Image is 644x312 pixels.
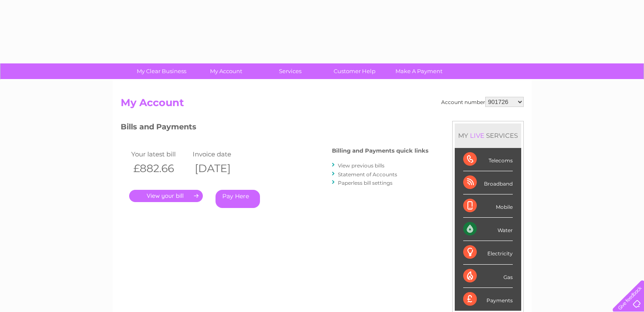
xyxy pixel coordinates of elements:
[320,63,390,79] a: Customer Help
[468,131,486,140] div: LIVE
[129,148,191,160] td: Your latest bill
[463,241,513,264] div: Electricity
[455,123,521,148] div: MY SERVICES
[255,63,325,79] a: Services
[121,97,524,113] h2: My Account
[338,162,384,169] a: View previous bills
[127,63,196,79] a: My Clear Business
[463,194,513,218] div: Mobile
[463,265,513,288] div: Gas
[216,190,260,208] a: Pay Here
[338,180,392,186] a: Paperless bill settings
[441,97,524,107] div: Account number
[384,63,454,79] a: Make A Payment
[191,148,252,160] td: Invoice date
[463,218,513,241] div: Water
[129,160,191,177] th: £882.66
[463,171,513,194] div: Broadband
[191,63,261,79] a: My Account
[332,148,428,154] h4: Billing and Payments quick links
[463,148,513,171] div: Telecoms
[338,171,397,178] a: Statement of Accounts
[129,190,203,202] a: .
[191,160,252,177] th: [DATE]
[121,121,428,136] h3: Bills and Payments
[463,288,513,311] div: Payments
